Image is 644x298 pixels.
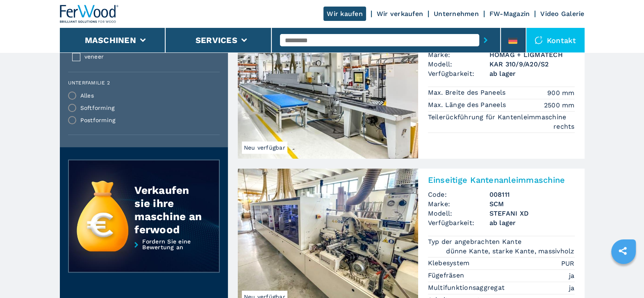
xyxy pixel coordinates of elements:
[428,271,467,280] p: Fügefräsen
[238,19,585,159] a: Einseitige Kantenanleimmaschine HOMAG + LIGMATECH KAR 310/9/A20/S2Neu verfügbarEinseitige Kantena...
[428,100,508,109] p: Max. Länge des Paneels
[489,209,575,218] h3: STEFANI XD
[80,117,116,123] div: Postforming
[428,88,508,97] p: Max. Breite des Paneels
[489,218,575,227] span: ab lager
[489,190,575,199] h3: 008111
[428,199,489,209] span: Marke:
[85,35,136,45] button: Maschinen
[428,50,489,59] span: Marke:
[428,190,489,199] span: Code:
[60,5,119,23] img: Ferwood
[196,35,237,45] button: Services
[489,10,530,18] a: FW-Magazin
[553,122,575,131] em: rechts
[428,175,575,185] h2: Einseitige Kantenanleimmaschine
[569,283,575,293] em: ja
[428,113,569,122] p: Teilerückführung für Kantenleimmaschine
[242,141,287,154] span: Neu verfügbar
[612,241,633,261] a: sharethis
[489,69,575,78] span: ab lager
[535,36,543,44] img: Kontakt
[428,59,489,69] span: Modell:
[540,10,584,18] a: Video Galerie
[377,10,423,18] a: Wir verkaufen
[547,88,575,98] em: 900 mm
[526,28,585,52] div: Kontakt
[68,239,220,273] a: Fordern Sie eine Bewertung an
[134,184,203,236] div: Verkaufen sie ihre maschine an ferwood
[84,52,215,61] span: veneer
[489,59,575,69] h3: KAR 310/9/A20/S2
[238,19,418,159] img: Einseitige Kantenanleimmaschine HOMAG + LIGMATECH KAR 310/9/A20/S2
[80,105,115,111] div: Softforming
[544,100,575,110] em: 2500 mm
[428,237,524,246] p: Typ der angebrachten Kante
[428,69,489,78] span: Verfügbarkeit:
[446,246,574,256] em: dünne Kante, starke Kante, massivholz
[68,80,215,85] label: Unterfamilie 2
[479,31,492,50] button: submit-button
[428,209,489,218] span: Modell:
[428,283,507,292] p: Multifunktionsaggregat
[489,199,575,209] h3: SCM
[561,259,575,268] em: PUR
[609,261,638,292] iframe: Chat
[569,271,575,280] em: ja
[80,93,94,98] div: Alles
[428,259,472,268] p: Klebesystem
[428,218,489,227] span: Verfügbarkeit:
[489,50,575,59] h3: HOMAG + LIGMATECH
[323,7,366,21] a: Wir kaufen
[434,10,479,18] a: Unternehmen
